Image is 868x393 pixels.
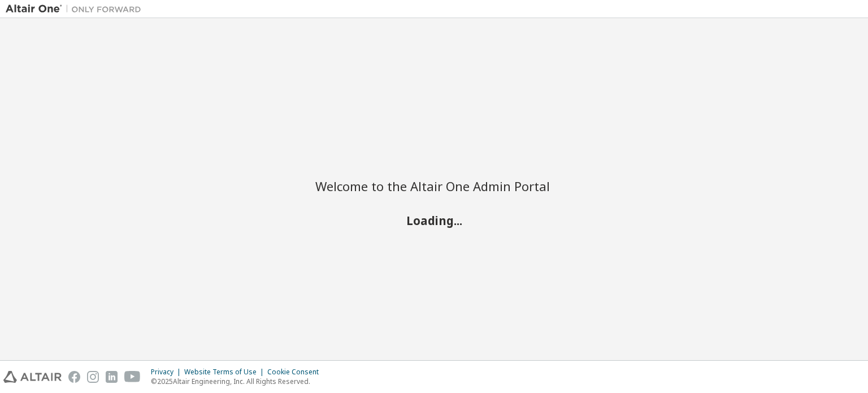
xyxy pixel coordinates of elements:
[184,368,267,377] div: Website Terms of Use
[267,368,325,377] div: Cookie Consent
[151,377,325,386] p: © 2025 Altair Engineering, Inc. All Rights Reserved.
[124,371,141,383] img: youtube.svg
[315,213,553,227] h2: Loading...
[3,371,62,383] img: altair_logo.svg
[68,371,80,383] img: facebook.svg
[6,3,147,15] img: Altair One
[106,371,118,383] img: linkedin.svg
[151,368,184,377] div: Privacy
[87,371,99,383] img: instagram.svg
[315,178,553,194] h2: Welcome to the Altair One Admin Portal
